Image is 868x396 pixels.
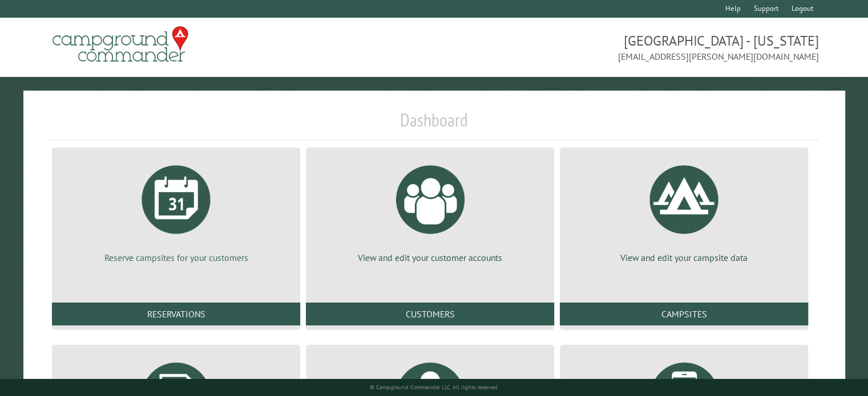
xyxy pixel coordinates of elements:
h1: Dashboard [49,109,819,140]
a: View and edit your customer accounts [320,157,540,264]
p: View and edit your campsite data [574,251,794,264]
p: Reserve campsites for your customers [66,251,286,264]
a: Reservations [52,303,300,325]
a: Campsites [560,303,808,325]
a: View and edit your campsite data [574,157,794,264]
span: [GEOGRAPHIC_DATA] - [US_STATE] [EMAIL_ADDRESS][PERSON_NAME][DOMAIN_NAME] [434,31,819,63]
a: Customers [306,303,554,325]
small: © Campground Commander LLC. All rights reserved. [370,383,499,391]
p: View and edit your customer accounts [320,251,540,264]
a: Reserve campsites for your customers [66,157,286,264]
img: Campground Commander [49,22,192,67]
